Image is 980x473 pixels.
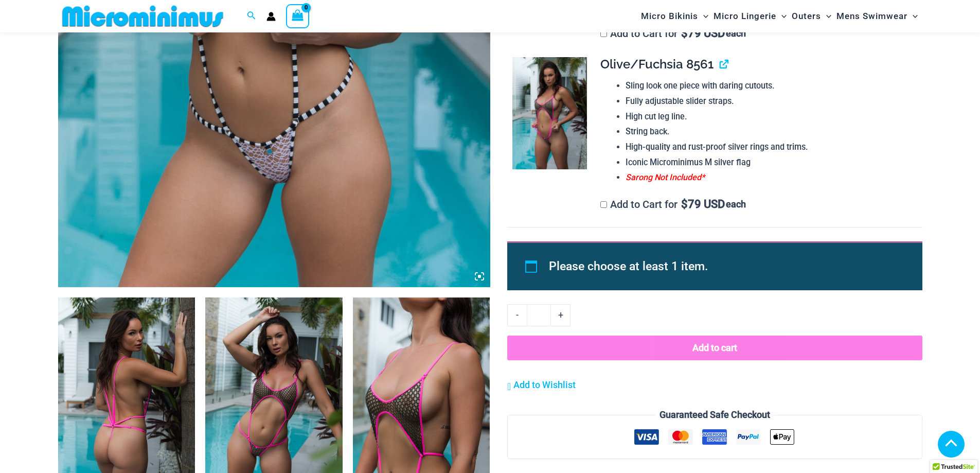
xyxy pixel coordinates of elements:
a: - [507,304,527,326]
li: Please choose at least 1 item. [549,255,899,278]
span: Sarong Not Included* [626,172,705,182]
span: Outers [792,3,821,29]
li: Sling look one piece with daring cutouts. [626,78,914,94]
img: Inferno Mesh Olive Fuchsia 8561 One Piece [512,57,587,169]
nav: Site Navigation [637,2,922,31]
img: MM SHOP LOGO FLAT [58,5,227,28]
span: Olive/Fuchsia 8561 [600,57,714,72]
a: Micro LingerieMenu ToggleMenu Toggle [711,3,789,29]
input: Product quantity [527,304,551,326]
li: Fully adjustable slider straps. [626,94,914,109]
a: Account icon link [266,12,276,21]
span: each [726,28,746,39]
legend: Guaranteed Safe Checkout [655,407,774,423]
a: Micro BikinisMenu ToggleMenu Toggle [638,3,711,29]
span: Menu Toggle [776,3,787,29]
span: Mens Swimwear [836,3,907,29]
span: Micro Lingerie [714,3,776,29]
li: String back. [626,124,914,139]
span: 79 USD [681,199,725,209]
li: High cut leg line. [626,109,914,125]
a: + [551,304,571,326]
a: OutersMenu ToggleMenu Toggle [789,3,834,29]
a: View Shopping Cart, empty [286,4,310,28]
a: Mens SwimwearMenu ToggleMenu Toggle [834,3,920,29]
span: Menu Toggle [698,3,708,29]
span: 79 USD [681,28,725,39]
li: Iconic Microminimus M silver flag [626,155,914,170]
a: Add to Wishlist [507,377,576,393]
span: Menu Toggle [907,3,918,29]
span: $ [681,198,688,211]
input: Add to Cart for$79 USD each [600,201,607,208]
label: Add to Cart for [600,198,746,211]
a: Search icon link [247,10,256,23]
span: each [726,199,746,209]
span: Menu Toggle [821,3,831,29]
li: High-quality and rust-proof silver rings and trims. [626,139,914,155]
span: Add to Wishlist [513,379,576,390]
input: Add to Cart for$79 USD each [600,30,607,37]
span: Micro Bikinis [641,3,698,29]
button: Add to cart [507,336,922,360]
span: $ [681,27,688,40]
label: Add to Cart for [600,27,746,40]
